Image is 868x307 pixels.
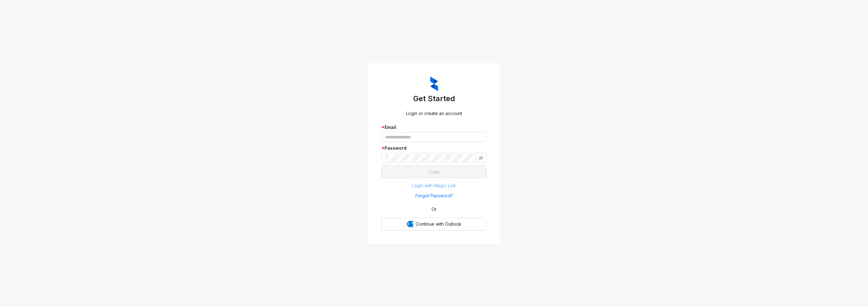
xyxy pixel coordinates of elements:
button: Login with Magic Link [381,181,487,191]
button: Forgot Password? [381,191,487,201]
div: Email [381,124,487,131]
h3: Get Started [381,94,487,104]
img: ZumaIcon [430,77,438,91]
span: Forgot Password? [415,192,453,199]
button: OutlookContinue with Outlook [381,218,487,230]
div: Login or create an account [381,110,487,117]
img: Outlook [407,221,413,227]
span: Login with Magic Link [412,182,456,189]
span: Or [427,206,441,213]
span: eye-invisible [479,156,483,160]
div: Password [381,145,487,152]
button: Login [381,165,487,178]
span: Continue with Outlook [416,221,461,228]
